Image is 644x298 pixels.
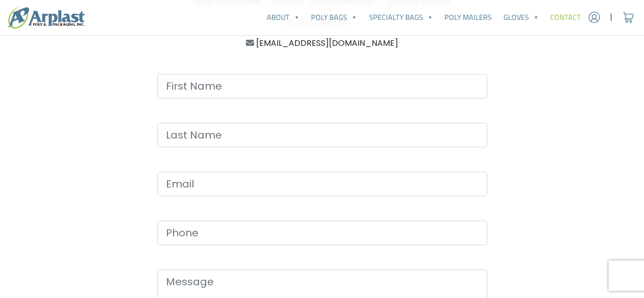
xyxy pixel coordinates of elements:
[305,7,363,28] a: Poly Bags
[8,7,85,29] img: logo
[157,172,487,196] input: Email
[610,11,612,23] span: |
[256,37,398,49] a: [EMAIL_ADDRESS][DOMAIN_NAME]
[439,7,497,28] a: Poly Mailers
[497,7,544,28] a: Gloves
[545,7,586,28] a: Contact
[157,221,487,245] input: Phone
[261,7,305,28] a: About
[363,7,439,28] a: Specialty Bags
[157,123,487,147] input: Last Name
[157,74,487,98] input: First Name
